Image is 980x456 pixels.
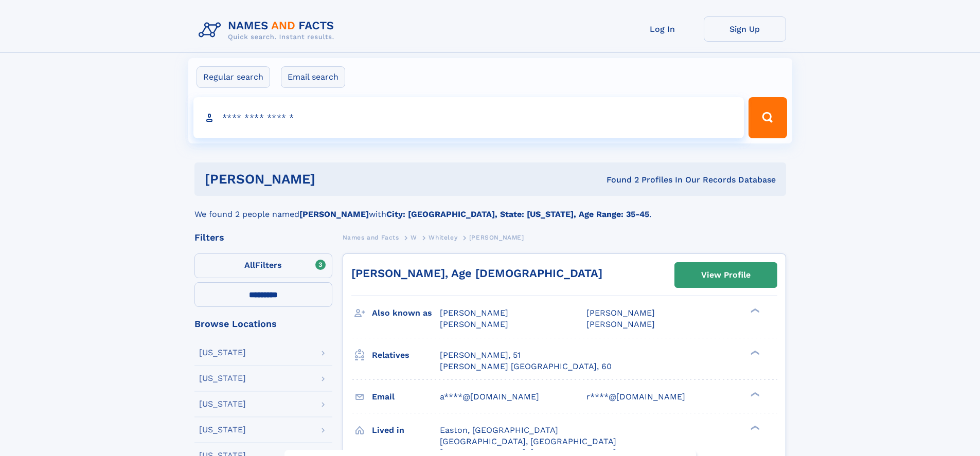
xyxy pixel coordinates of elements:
[194,253,332,278] label: Filters
[372,346,440,364] h3: Relatives
[199,374,246,382] div: [US_STATE]
[411,234,417,241] span: W
[194,319,332,329] div: Browse Locations
[621,16,704,42] a: Log In
[586,319,655,329] span: [PERSON_NAME]
[386,209,649,219] b: City: [GEOGRAPHIC_DATA], State: [US_STATE], Age Range: 35-45
[469,234,524,241] span: [PERSON_NAME]
[299,209,369,219] b: [PERSON_NAME]
[199,426,246,434] div: [US_STATE]
[749,97,787,138] button: Search Button
[748,307,760,314] div: ❯
[675,263,777,287] a: View Profile
[701,263,751,287] div: View Profile
[429,231,457,244] a: Whiteley
[194,233,332,242] div: Filters
[205,173,461,186] h1: [PERSON_NAME]
[411,231,417,244] a: W
[197,66,270,88] label: Regular search
[351,267,602,280] a: [PERSON_NAME], Age [DEMOGRAPHIC_DATA]
[704,16,786,42] a: Sign Up
[748,349,760,356] div: ❯
[372,422,440,439] h3: Lived in
[193,97,744,138] input: search input
[199,349,246,357] div: [US_STATE]
[440,308,508,318] span: [PERSON_NAME]
[440,319,508,329] span: [PERSON_NAME]
[372,304,440,322] h3: Also known as
[440,425,558,435] span: Easton, [GEOGRAPHIC_DATA]
[748,424,760,431] div: ❯
[440,436,616,446] span: [GEOGRAPHIC_DATA], [GEOGRAPHIC_DATA]
[440,350,521,361] a: [PERSON_NAME], 51
[281,66,345,88] label: Email search
[372,388,440,406] h3: Email
[440,361,612,372] a: [PERSON_NAME] [GEOGRAPHIC_DATA], 60
[343,231,399,244] a: Names and Facts
[194,16,343,44] img: Logo Names and Facts
[461,174,776,186] div: Found 2 Profiles In Our Records Database
[586,308,655,318] span: [PERSON_NAME]
[429,234,457,241] span: Whiteley
[748,391,760,397] div: ❯
[244,260,255,270] span: All
[199,400,246,408] div: [US_STATE]
[194,196,786,221] div: We found 2 people named with .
